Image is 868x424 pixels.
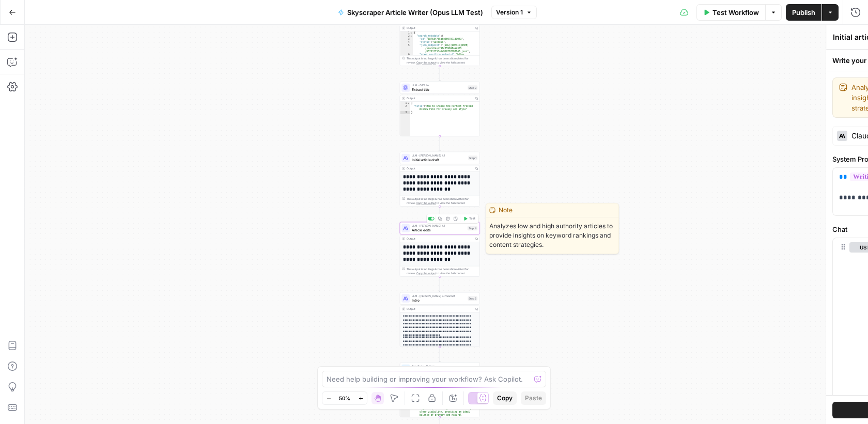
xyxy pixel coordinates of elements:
[400,32,413,35] div: 1
[412,157,466,162] span: Initial article draft
[400,38,413,41] div: 3
[400,111,410,114] div: 3
[696,4,765,21] button: Test Workflow
[407,166,472,170] div: Output
[468,226,478,230] div: Step 4
[486,203,618,217] div: Note
[400,35,413,38] div: 2
[407,307,472,311] div: Output
[407,197,477,205] div: This output is too large & has been abbreviated for review. to view the full content.
[468,85,477,90] div: Step 3
[525,394,542,403] span: Paste
[439,276,441,291] g: Edge from step_4 to step_5
[400,105,410,111] div: 2
[493,391,517,405] button: Copy
[412,294,466,298] span: LLM · [PERSON_NAME] 3.7 Sonnet
[491,6,537,19] button: Version 1
[412,83,466,87] span: LLM · GPT-4o
[792,7,815,18] span: Publish
[400,102,410,105] div: 1
[412,87,466,92] span: Extract title
[407,56,477,65] div: This output is too large & has been abbreviated for review. to view the full content.
[712,7,759,18] span: Test Workflow
[410,35,413,38] span: Toggle code folding, rows 2 through 12
[496,8,523,17] span: Version 1
[786,4,822,21] button: Publish
[407,26,472,30] div: Output
[400,44,413,53] div: 5
[439,66,441,81] g: Edge from step_2 to step_3
[468,296,477,301] div: Step 5
[339,394,350,402] span: 50%
[332,4,489,21] button: Skyscraper Article Writer (Opus LLM Test)
[412,297,466,303] span: Intro
[407,102,410,105] span: Toggle code folding, rows 1 through 3
[412,364,466,368] span: Run Code · Python
[439,136,441,151] g: Edge from step_3 to step_1
[400,53,413,69] div: 6
[416,61,436,64] span: Copy the output
[469,216,475,221] span: Test
[497,394,513,403] span: Copy
[416,201,436,205] span: Copy the output
[412,153,466,158] span: LLM · [PERSON_NAME] 4.1
[416,272,436,275] span: Copy the output
[461,215,477,222] button: Test
[400,363,480,417] div: Run Code · PythonSplit title and bodyStep 6Output{ "title":"How to Choose the Perfect Frosted Win...
[400,82,480,136] div: LLM · GPT-4oExtract titleStep 3Output{ "title":"How to Choose the Perfect Frosted Window Film for...
[412,227,466,232] span: Article edits
[407,96,472,100] div: Output
[486,217,618,254] span: Analyzes low and high authority articles to provide insights on keyword rankings and content stra...
[468,155,477,160] div: Step 1
[412,224,466,228] span: LLM · [PERSON_NAME] 4.1
[521,391,546,405] button: Paste
[439,347,441,362] g: Edge from step_5 to step_6
[400,41,413,44] div: 4
[400,11,480,66] div: Output{ "search_metadata":{ "id":"68763f755a5e969787183043", "status":"Success", "json_endpoint":...
[407,237,472,241] div: Output
[410,32,413,35] span: Toggle code folding, rows 1 through 591
[347,7,483,18] span: Skyscraper Article Writer (Opus LLM Test)
[407,267,477,275] div: This output is too large & has been abbreviated for review. to view the full content.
